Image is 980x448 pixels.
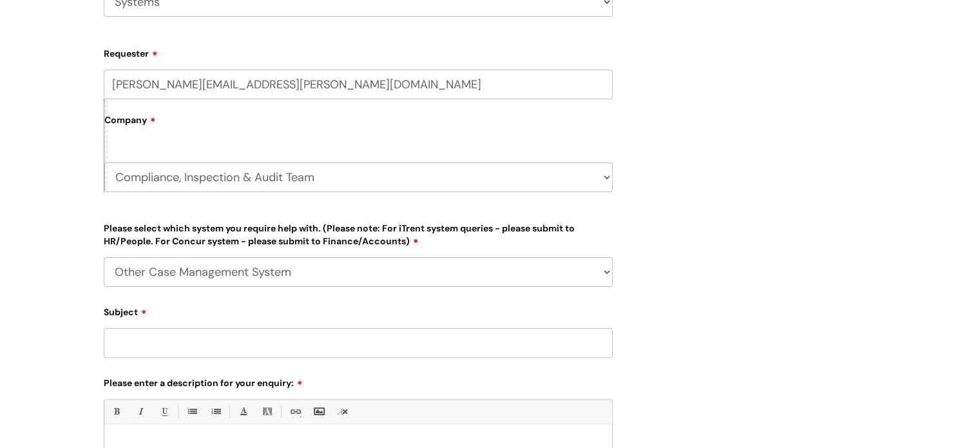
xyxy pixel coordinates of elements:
[104,110,613,139] label: Company
[184,404,200,420] a: • Unordered List (Ctrl-Shift-7)
[287,404,303,420] a: Link
[156,404,172,420] a: Underline(Ctrl-U)
[104,302,613,318] label: Subject
[259,404,275,420] a: Back Color
[311,404,327,420] a: Insert Image...
[104,70,613,99] input: Email
[104,44,613,59] label: Requester
[104,373,613,389] label: Please enter a description for your enquiry:
[132,404,148,420] a: Italic (Ctrl-I)
[104,220,613,247] label: Please select which system you require help with. (Please note: For iTrent system queries - pleas...
[235,404,251,420] a: Font Color
[108,404,124,420] a: Bold (Ctrl-B)
[334,404,351,420] a: Remove formatting (Ctrl-\)
[207,404,224,420] a: 1. Ordered List (Ctrl-Shift-8)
